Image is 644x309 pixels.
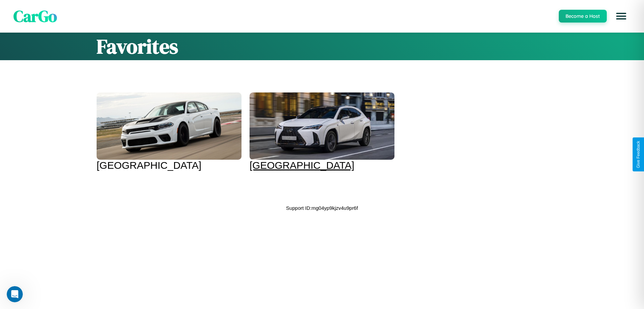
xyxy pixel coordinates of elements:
button: Become a Host [559,10,607,23]
p: Support ID: mg04yp9kjzv4u9pr6f [286,203,358,213]
iframe: Intercom live chat [7,286,23,302]
span: CarGo [13,5,57,27]
h1: Favorites [97,33,547,60]
div: Give Feedback [636,141,641,168]
div: [GEOGRAPHIC_DATA] [250,160,394,171]
button: Open menu [612,7,631,26]
div: [GEOGRAPHIC_DATA] [97,160,241,171]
